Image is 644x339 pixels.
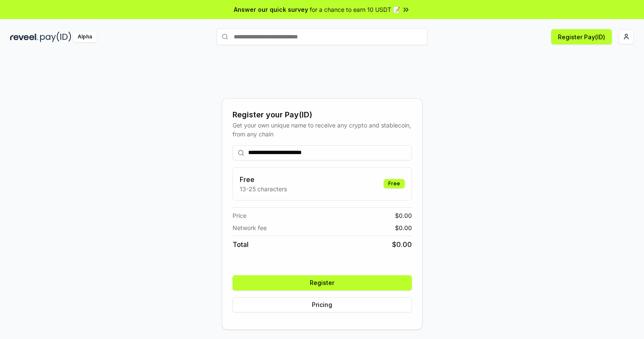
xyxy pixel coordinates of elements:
[240,174,287,184] h3: Free
[233,223,267,232] span: Network fee
[73,32,97,42] div: Alpha
[392,239,412,250] span: $ 0.00
[384,179,405,188] div: Free
[233,239,249,250] span: Total
[395,223,412,232] span: $ 0.00
[551,29,612,44] button: Register Pay(ID)
[234,5,308,14] span: Answer our quick survey
[10,32,38,42] img: reveel_dark
[395,211,412,220] span: $ 0.00
[310,5,400,14] span: for a chance to earn 10 USDT 📝
[233,109,412,121] div: Register your Pay(ID)
[240,184,287,193] p: 13-25 characters
[233,275,412,290] button: Register
[233,121,412,138] div: Get your own unique name to receive any crypto and stablecoin, from any chain
[233,297,412,312] button: Pricing
[40,32,71,42] img: pay_id
[233,211,246,220] span: Price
